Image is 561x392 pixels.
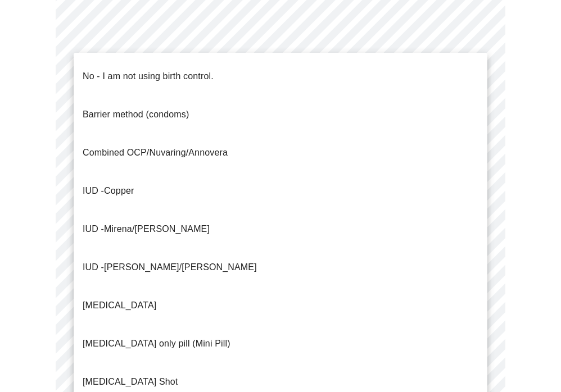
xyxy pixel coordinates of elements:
[83,337,230,350] p: [MEDICAL_DATA] only pill (Mini Pill)
[83,375,178,389] p: [MEDICAL_DATA] Shot
[83,146,228,159] p: Combined OCP/Nuvaring/Annovera
[83,299,156,312] p: [MEDICAL_DATA]
[83,186,104,195] span: IUD -
[83,262,104,272] span: IUD -
[104,224,210,234] span: Mirena/[PERSON_NAME]
[83,108,189,121] p: Barrier method (condoms)
[83,222,210,236] p: IUD -
[83,70,214,83] p: No - I am not using birth control.
[83,184,134,198] p: Copper
[83,261,257,274] p: [PERSON_NAME]/[PERSON_NAME]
